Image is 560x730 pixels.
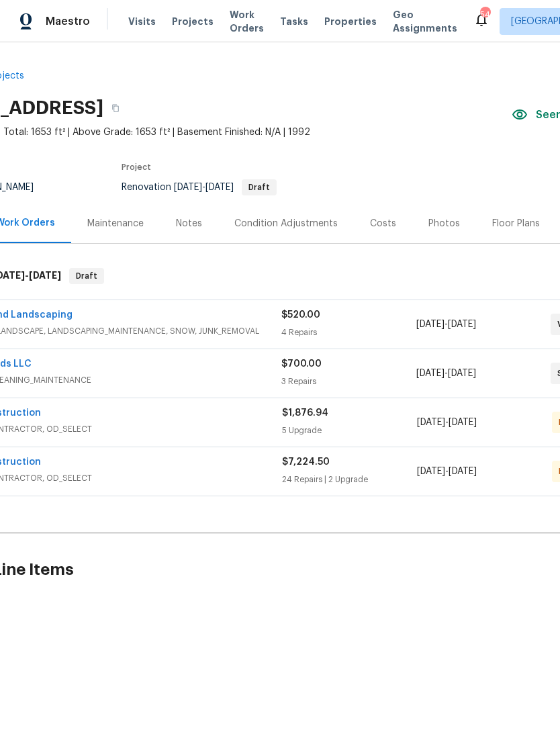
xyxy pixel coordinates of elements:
[449,418,477,427] span: [DATE]
[417,416,477,429] span: -
[282,473,417,486] div: 24 Repairs | 2 Upgrade
[280,17,308,26] span: Tasks
[393,8,457,35] span: Geo Assignments
[243,183,275,191] span: Draft
[480,8,489,21] div: 54
[281,375,416,388] div: 3 Repairs
[417,465,477,478] span: -
[122,183,277,192] span: Renovation
[71,269,103,283] span: Draft
[281,359,322,369] span: $700.00
[281,310,320,320] span: $520.00
[449,467,477,476] span: [DATE]
[87,217,144,230] div: Maintenance
[29,271,61,280] span: [DATE]
[230,8,264,35] span: Work Orders
[492,217,540,230] div: Floor Plans
[103,96,128,120] button: Copy Address
[234,217,338,230] div: Condition Adjustments
[416,320,445,329] span: [DATE]
[448,369,476,378] span: [DATE]
[174,183,202,192] span: [DATE]
[46,15,90,28] span: Maestro
[205,183,234,192] span: [DATE]
[370,217,396,230] div: Costs
[172,15,214,28] span: Projects
[128,15,156,28] span: Visits
[176,217,202,230] div: Notes
[282,424,417,437] div: 5 Upgrade
[174,183,234,192] span: -
[416,318,476,331] span: -
[448,320,476,329] span: [DATE]
[416,369,445,378] span: [DATE]
[416,367,476,380] span: -
[428,217,460,230] div: Photos
[282,408,328,418] span: $1,876.94
[324,15,377,28] span: Properties
[282,457,330,467] span: $7,224.50
[281,326,416,339] div: 4 Repairs
[122,163,151,171] span: Project
[417,467,445,476] span: [DATE]
[417,418,445,427] span: [DATE]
